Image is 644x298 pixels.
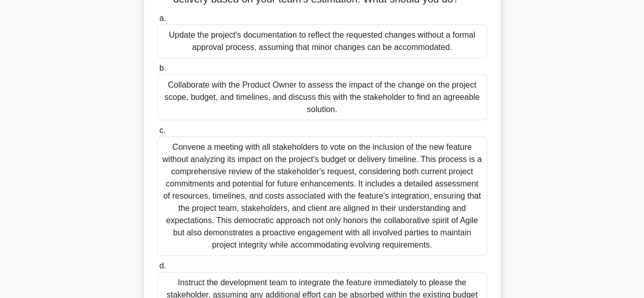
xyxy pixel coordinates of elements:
[157,137,487,256] div: Convene a meeting with all stakeholders to vote on the inclusion of the new feature without analy...
[157,74,487,120] div: Collaborate with the Product Owner to assess the impact of the change on the project scope, budge...
[159,126,165,134] span: c.
[159,14,166,22] span: a.
[159,261,166,270] span: d.
[157,24,487,58] div: Update the project's documentation to reflect the requested changes without a formal approval pro...
[159,64,166,72] span: b.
